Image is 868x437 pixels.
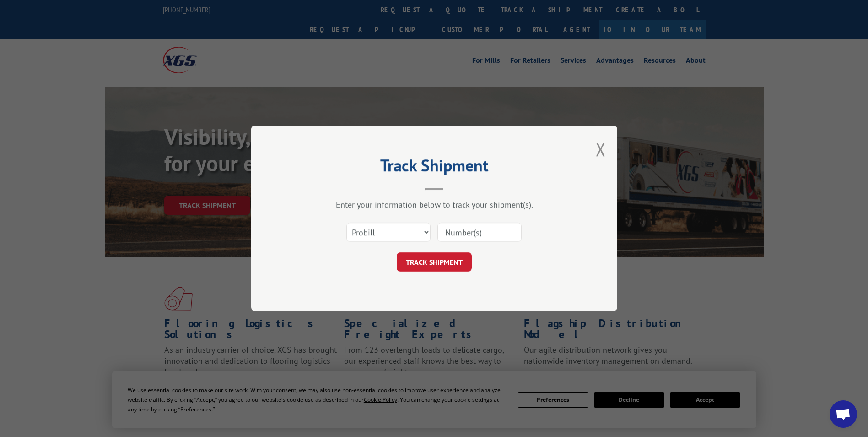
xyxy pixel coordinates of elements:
[830,400,857,428] div: Open chat
[437,223,522,242] input: Number(s)
[297,159,571,176] h2: Track Shipment
[297,200,571,210] div: Enter your information below to track your shipment(s).
[596,137,606,161] button: Close modal
[397,253,472,272] button: TRACK SHIPMENT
